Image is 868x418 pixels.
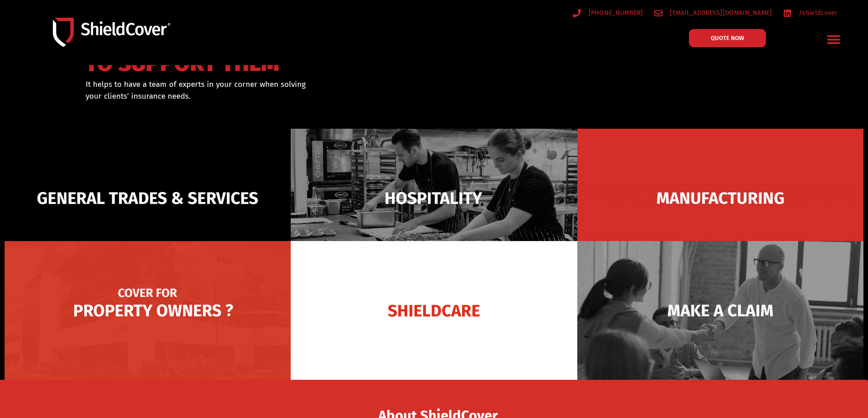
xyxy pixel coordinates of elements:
img: Shield-Cover-Underwriting-Australia-logo-full [53,18,170,46]
a: [PHONE_NUMBER] [573,7,643,19]
div: It helps to have a team of experts in your corner when solving [86,79,481,102]
span: [PHONE_NUMBER] [586,7,643,19]
p: your clients’ insurance needs. [86,91,481,102]
span: /shieldcover [796,7,837,19]
span: [EMAIL_ADDRESS][DOMAIN_NAME] [668,7,772,19]
div: Menu Toggle [823,29,845,50]
a: /shieldcover [783,7,837,19]
span: QUOTE NOW [711,35,744,41]
a: QUOTE NOW [689,29,766,47]
a: [EMAIL_ADDRESS][DOMAIN_NAME] [654,7,772,19]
